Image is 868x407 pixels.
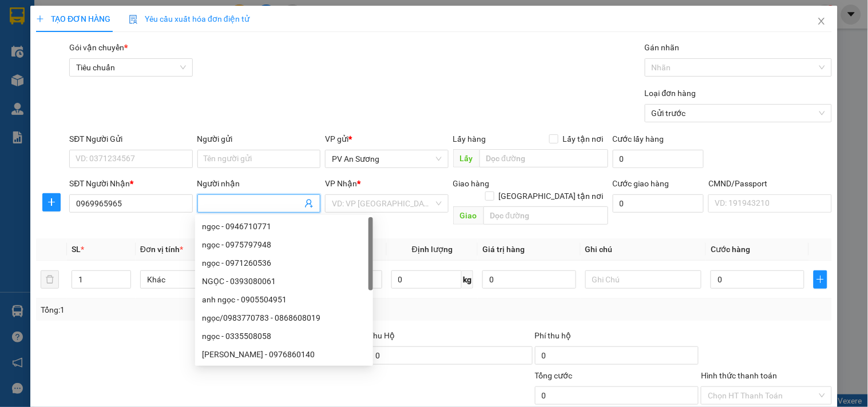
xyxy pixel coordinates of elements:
span: plus [43,198,60,207]
span: Thu Hộ [368,331,395,340]
span: Giá trị hàng [482,245,525,254]
input: Cước lấy hàng [613,150,704,168]
div: ngọc - 0335508058 [195,327,373,345]
div: Người nhận [197,177,320,190]
div: anh ngọc - 0905504951 [195,290,373,309]
div: Tổng: 1 [41,304,336,316]
span: Lấy hàng [453,134,486,143]
strong: BIÊN NHẬN GỬI HÀNG HOÁ [39,69,133,77]
label: Gán nhãn [645,43,680,52]
span: SL [72,245,81,254]
span: [GEOGRAPHIC_DATA] tận nơi [494,190,608,202]
span: Gói vận chuyển [69,43,128,52]
span: Lấy [453,149,479,167]
div: anh ngọc - 0905504951 [202,293,366,306]
span: Tiêu chuẩn [76,59,185,76]
div: ngọc - 0975797948 [195,236,373,254]
th: Ghi chú [581,238,706,261]
span: PV [PERSON_NAME] [115,80,159,93]
strong: CÔNG TY TNHH [GEOGRAPHIC_DATA] 214 QL13 - P.26 - Q.BÌNH THẠNH - TP HCM 1900888606 [30,18,93,61]
span: Nơi nhận: [88,79,106,96]
div: SĐT Người Nhận [69,177,192,190]
button: plus [814,270,827,289]
input: Ghi Chú [585,270,701,289]
span: close [817,17,826,26]
span: Tổng cước [535,371,573,380]
div: ngọc/0983770783 - 0868608019 [195,309,373,327]
div: ngọc - 0975797948 [202,238,366,251]
input: 0 [482,270,576,289]
span: Định lượng [412,245,453,254]
span: plus [814,275,827,284]
div: [PERSON_NAME] - 0976860140 [202,348,366,361]
img: logo [11,26,26,54]
input: Dọc đường [479,149,608,167]
span: user-add [304,199,314,208]
div: SĐT Người Gửi [69,133,192,145]
div: ngọc - 0946710771 [202,220,366,233]
div: Người gửi [197,133,320,145]
button: Close [806,6,838,38]
span: VP Nhận [325,179,357,188]
span: AS10250076 [115,43,161,51]
span: Cước hàng [711,245,750,254]
span: kg [462,270,473,289]
div: Phí thu hộ [535,329,699,346]
span: Đơn vị tính [140,245,183,254]
div: ngọc - 0946710771 [195,217,373,236]
div: VP gửi [325,133,448,145]
div: ngọc - 0335508058 [202,330,366,342]
label: Loại đơn hàng [645,89,696,98]
div: ngọc linh - 0976860140 [195,345,373,364]
div: ngọc - 0971260536 [202,257,366,269]
label: Cước giao hàng [613,179,669,188]
span: Yêu cầu xuất hóa đơn điện tử [129,14,249,23]
div: NGỌC - 0393080061 [195,272,373,290]
span: Giao hàng [453,179,490,188]
span: Khác [147,271,249,288]
label: Hình thức thanh toán [701,371,777,380]
span: Gửi trước [652,105,825,122]
span: Giao [453,206,483,225]
button: delete [41,270,59,289]
button: plus [42,193,61,212]
div: NGỌC - 0393080061 [202,275,366,288]
label: Cước lấy hàng [613,134,664,143]
input: Dọc đường [483,206,608,225]
div: CMND/Passport [708,177,831,190]
span: Lấy tận nơi [558,133,608,145]
input: Cước giao hàng [613,194,704,213]
span: PV An Sương [332,150,441,167]
span: TẠO ĐƠN HÀNG [36,14,110,23]
div: ngọc/0983770783 - 0868608019 [202,312,366,324]
span: Nơi gửi: [11,79,23,96]
span: 16:31:59 [DATE] [109,51,161,60]
div: ngọc - 0971260536 [195,254,373,272]
img: icon [129,15,138,24]
span: plus [36,15,44,23]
